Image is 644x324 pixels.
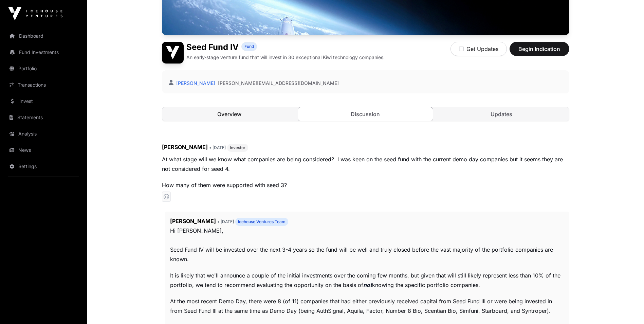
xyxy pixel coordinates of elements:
a: Overview [162,107,297,121]
a: Discussion [298,107,433,121]
iframe: Chat Widget [610,291,644,324]
span: Begin Indication [518,45,561,53]
span: Icehouse Ventures Team [238,219,286,224]
p: At what stage will we know what companies are being considered? I was keen on the seed fund with ... [162,155,569,174]
span: [PERSON_NAME] [162,144,208,150]
img: Icehouse Ventures Logo [8,7,62,20]
a: Dashboard [5,29,81,43]
span: [PERSON_NAME] [170,218,216,224]
a: Fund Investments [5,45,81,60]
button: Get Updates [450,42,507,56]
span: • [DATE] [209,145,226,150]
h1: Seed Fund IV [186,42,239,53]
a: Portfolio [5,61,81,76]
a: Begin Indication [510,49,569,55]
a: News [5,143,81,158]
span: • [DATE] [217,219,234,224]
img: Seed Fund IV [162,42,184,64]
p: How many of them were supported with seed 3? [162,180,569,190]
a: Updates [434,107,569,121]
p: At the most recent Demo Day, there were 8 (of 11) companies that had either previously received c... [170,296,564,316]
a: Invest [5,94,81,109]
a: [PERSON_NAME][EMAIL_ADDRESS][DOMAIN_NAME] [218,80,339,87]
a: Statements [5,110,81,125]
a: Transactions [5,77,81,92]
span: Fund [244,44,254,49]
p: An early-stage venture fund that will invest in 30 exceptional Kiwi technology companies. [186,54,385,61]
a: [PERSON_NAME] [175,80,215,86]
span: Investor [230,145,245,150]
p: It is likely that we'll announce a couple of the initial investments over the coming few months, ... [170,271,564,290]
a: Analysis [5,126,81,141]
em: not [363,282,372,288]
nav: Tabs [162,107,569,121]
a: Settings [5,159,81,174]
p: Hi [PERSON_NAME], Seed Fund IV will be invested over the next 3-4 years so the fund will be well ... [170,226,564,264]
button: Begin Indication [510,42,569,56]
